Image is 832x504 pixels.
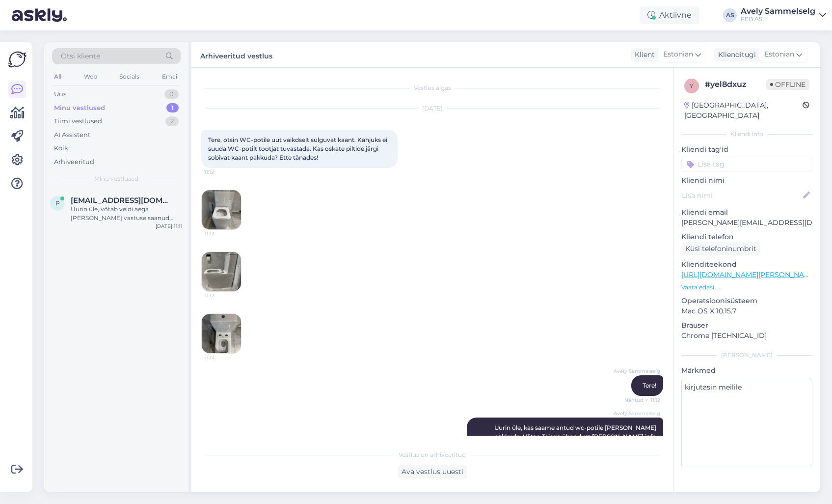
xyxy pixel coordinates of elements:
span: p [55,199,60,207]
a: [URL][DOMAIN_NAME][PERSON_NAME] [681,270,817,279]
div: Web [82,70,99,83]
p: Kliendi tag'id [681,144,812,155]
div: Ava vestlus uuesti [398,465,467,478]
p: Operatsioonisüsteem [681,296,812,306]
span: piilu@olustverela.edu.ee [71,196,173,205]
div: FEB AS [741,15,815,23]
div: 0 [164,89,179,99]
input: Lisa nimi [682,190,801,201]
div: Kliendi info [681,130,812,139]
span: y [690,82,694,89]
div: Minu vestlused [54,103,105,113]
p: Chrome [TECHNICAL_ID] [681,331,812,341]
span: 11:12 [205,230,242,237]
div: Email [160,70,181,83]
div: AS [723,8,737,22]
span: Uurin üle, kas saame antud wc-potile [PERSON_NAME] pakkuda. Võtan Teiega ühendust [PERSON_NAME] i... [494,424,658,449]
span: Offline [766,79,809,90]
div: Avely Sammelselg [741,7,815,15]
div: [GEOGRAPHIC_DATA], [GEOGRAPHIC_DATA] [684,100,803,121]
span: Estonian [663,49,693,60]
p: [PERSON_NAME][EMAIL_ADDRESS][DOMAIN_NAME] [681,218,812,228]
div: [PERSON_NAME] [681,351,812,360]
div: Vestlus algas [201,84,663,92]
span: Estonian [764,49,794,60]
textarea: kirjutasin meilile [681,379,812,467]
span: 11:12 [204,168,241,176]
div: # yel8dxuz [705,79,766,90]
span: 11:12 [205,354,242,361]
span: Avely Sammelselg [614,410,660,417]
p: Vaata edasi ... [681,283,812,292]
p: Brauser [681,320,812,331]
img: Attachment [202,252,241,291]
span: Tere, otsin WC-potile uut vaikdselt sulguvat kaant. Kahjuks ei suuda WC-potilt tootjat tuvastada.... [208,136,389,161]
p: Klienditeekond [681,259,812,270]
div: All [52,70,63,83]
div: 1 [166,103,179,113]
div: Uurin üle, võtab veidi aega. [PERSON_NAME] vastuse saanud, võtan Teiega ühendust [71,205,183,223]
div: [DATE] 11:11 [156,223,183,230]
p: Märkmed [681,365,812,376]
div: Aktiivne [640,6,699,24]
span: 11:12 [205,292,242,299]
span: Tere! [643,382,656,389]
p: Kliendi nimi [681,175,812,186]
a: Avely SammelselgFEB AS [741,7,826,23]
div: Kõik [54,143,68,153]
img: Askly Logo [8,50,27,69]
input: Lisa tag [681,157,812,171]
div: Klienditugi [714,50,756,60]
p: Kliendi email [681,207,812,218]
img: Attachment [202,190,241,229]
label: Arhiveeritud vestlus [200,48,272,61]
span: Avely Sammelselg [614,367,660,375]
div: AI Assistent [54,130,90,140]
div: Tiimi vestlused [54,116,102,126]
div: [DATE] [201,104,663,113]
p: Mac OS X 10.15.7 [681,306,812,316]
p: Kliendi telefon [681,232,812,242]
span: Otsi kliente [61,51,100,61]
div: Socials [117,70,141,83]
span: Vestlus on arhiveeritud [399,450,466,459]
div: Küsi telefoninumbrit [681,242,760,255]
div: Arhiveeritud [54,157,94,167]
div: 2 [165,116,179,126]
div: Uus [54,89,66,99]
span: Minu vestlused [94,174,138,183]
img: Attachment [202,314,241,353]
span: Nähtud ✓ 11:12 [623,396,660,404]
div: Klient [631,50,655,60]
